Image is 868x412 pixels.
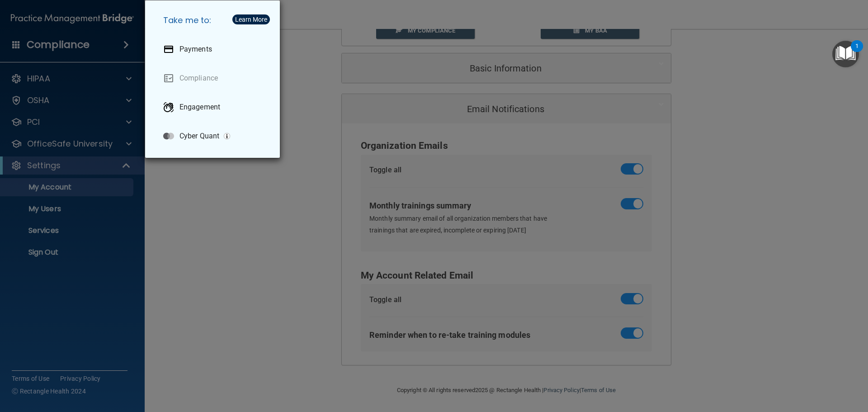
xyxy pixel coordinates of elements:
div: 1 [855,46,859,58]
a: Compliance [156,66,273,91]
button: Learn More [232,14,270,24]
a: Cyber Quant [156,123,273,149]
a: Engagement [156,95,273,120]
a: Payments [156,37,273,62]
h5: Take me to: [156,8,273,33]
p: Payments [179,45,212,54]
p: Cyber Quant [179,132,219,141]
p: Engagement [179,103,220,112]
div: Learn More [235,16,267,23]
button: Open Resource Center, 1 new notification [832,41,859,67]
